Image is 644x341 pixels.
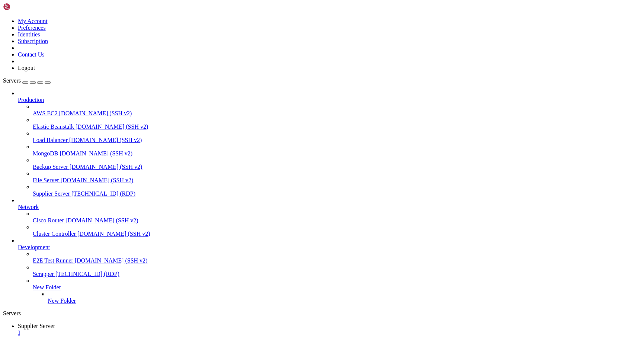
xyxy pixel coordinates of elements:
[33,264,641,277] li: Scrapper [TECHNICAL_ID] (RDP)
[71,190,135,197] span: [TECHNICAL_ID] (RDP)
[18,25,46,31] a: Preferences
[33,137,641,144] a: Load Balancer [DOMAIN_NAME] (SSH v2)
[18,65,35,71] a: Logout
[33,284,61,290] span: New Folder
[33,217,64,223] span: Cisco Router
[33,190,70,197] span: Supplier Server
[3,77,21,84] span: Servers
[33,224,641,237] li: Cluster Controller [DOMAIN_NAME] (SSH v2)
[33,150,58,157] span: MongoDB
[33,150,641,157] a: MongoDB [DOMAIN_NAME] (SSH v2)
[33,164,68,170] span: Backup Server
[18,51,45,58] a: Contact Us
[3,310,641,317] div: Servers
[33,123,641,130] a: Elastic Beanstalk [DOMAIN_NAME] (SSH v2)
[18,31,40,38] a: Identities
[33,110,58,116] span: AWS EC2
[69,137,142,143] span: [DOMAIN_NAME] (SSH v2)
[33,137,68,143] span: Load Balancer
[33,157,641,170] li: Backup Server [DOMAIN_NAME] (SSH v2)
[18,197,641,237] li: Network
[18,97,641,103] a: Production
[33,284,641,291] a: New Folder
[3,77,51,84] a: Servers
[33,257,641,264] a: E2E Test Runner [DOMAIN_NAME] (SSH v2)
[18,323,55,329] span: Supplier Server
[33,257,73,264] span: E2E Test Runner
[33,130,641,144] li: Load Balancer [DOMAIN_NAME] (SSH v2)
[3,3,46,10] img: Shellngn
[33,177,641,184] a: File Server [DOMAIN_NAME] (SSH v2)
[55,271,119,277] span: [TECHNICAL_ID] (RDP)
[18,244,50,250] span: Development
[18,90,641,197] li: Production
[70,164,142,170] span: [DOMAIN_NAME] (SSH v2)
[33,123,74,130] span: Elastic Beanstalk
[18,204,641,210] a: Network
[33,103,641,117] li: AWS EC2 [DOMAIN_NAME] (SSH v2)
[48,297,641,304] a: New Folder
[33,170,641,184] li: File Server [DOMAIN_NAME] (SSH v2)
[33,144,641,157] li: MongoDB [DOMAIN_NAME] (SSH v2)
[33,231,76,237] span: Cluster Controller
[33,271,54,277] span: Scrapper
[33,231,641,237] a: Cluster Controller [DOMAIN_NAME] (SSH v2)
[18,237,641,304] li: Development
[18,329,641,336] a: 
[48,291,641,304] li: New Folder
[61,177,134,183] span: [DOMAIN_NAME] (SSH v2)
[65,217,138,223] span: [DOMAIN_NAME] (SSH v2)
[33,164,641,170] a: Backup Server [DOMAIN_NAME] (SSH v2)
[18,323,641,336] a: Supplier Server
[33,251,641,264] li: E2E Test Runner [DOMAIN_NAME] (SSH v2)
[59,110,132,116] span: [DOMAIN_NAME] (SSH v2)
[77,231,150,237] span: [DOMAIN_NAME] (SSH v2)
[33,110,641,117] a: AWS EC2 [DOMAIN_NAME] (SSH v2)
[33,184,641,197] li: Supplier Server [TECHNICAL_ID] (RDP)
[33,271,641,277] a: Scrapper [TECHNICAL_ID] (RDP)
[18,244,641,251] a: Development
[33,117,641,130] li: Elastic Beanstalk [DOMAIN_NAME] (SSH v2)
[18,18,48,24] a: My Account
[75,257,148,264] span: [DOMAIN_NAME] (SSH v2)
[18,97,44,103] span: Production
[33,177,59,183] span: File Server
[18,204,39,210] span: Network
[33,190,641,197] a: Supplier Server [TECHNICAL_ID] (RDP)
[60,150,132,157] span: [DOMAIN_NAME] (SSH v2)
[33,210,641,224] li: Cisco Router [DOMAIN_NAME] (SSH v2)
[33,217,641,224] a: Cisco Router [DOMAIN_NAME] (SSH v2)
[48,297,76,304] span: New Folder
[18,38,48,44] a: Subscription
[76,123,148,130] span: [DOMAIN_NAME] (SSH v2)
[33,277,641,304] li: New Folder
